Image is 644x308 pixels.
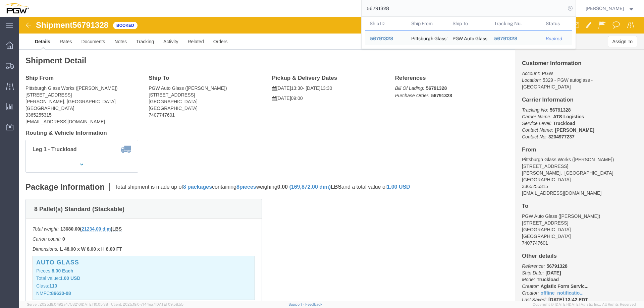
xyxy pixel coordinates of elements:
img: logo [5,3,29,13]
a: Support [288,302,305,306]
div: Pittsburgh Glass Works [411,30,443,45]
button: [PERSON_NAME] [585,4,635,12]
span: Client: 2025.19.0-7f44ea7 [111,302,183,306]
th: Ship From [406,17,448,30]
div: Booked [546,35,567,42]
div: 56791328 [494,35,536,42]
table: Search Results [365,17,576,49]
th: Status [541,17,572,30]
span: Server: 2025.19.0-192a4753216 [27,302,108,306]
a: Feedback [305,302,322,306]
span: Phillip Thornton [586,5,624,12]
div: 56791328 [370,35,402,42]
th: Ship To [448,17,489,30]
span: [DATE] 09:58:55 [155,302,183,306]
span: [DATE] 10:05:38 [81,302,108,306]
iframe: FS Legacy Container [19,17,644,301]
span: 56791328 [370,36,393,41]
input: Search for shipment number, reference number [362,0,566,16]
span: Copyright © [DATE]-[DATE] Agistix Inc., All Rights Reserved [533,302,636,307]
span: 56791328 [494,36,517,41]
th: Tracking Nu. [489,17,541,30]
div: PGW Auto Glass [452,30,485,45]
th: Ship ID [365,17,407,30]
